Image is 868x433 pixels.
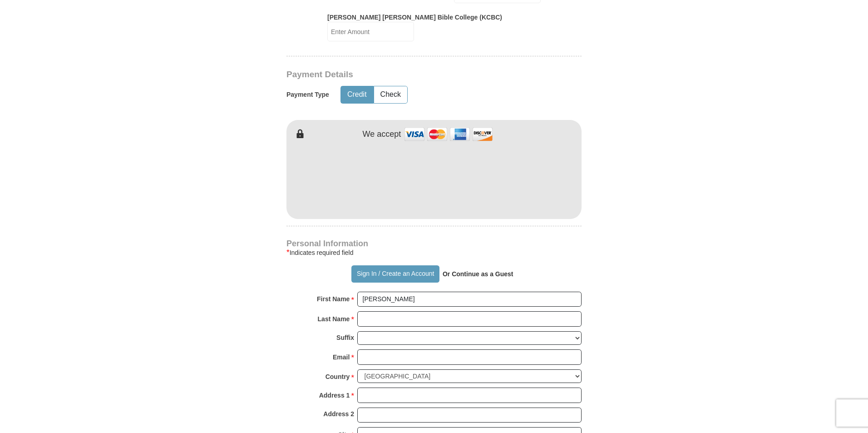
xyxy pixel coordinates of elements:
label: [PERSON_NAME] [PERSON_NAME] Bible College (KCBC) [327,13,502,22]
strong: Last Name [318,313,350,325]
h4: Personal Information [286,240,582,247]
strong: Email [333,351,350,363]
strong: Suffix [336,331,354,344]
strong: Or Continue as a Guest [443,270,513,278]
img: credit cards accepted [403,124,494,144]
strong: Address 2 [323,408,354,420]
strong: Address 1 [319,389,350,402]
strong: First Name [317,293,350,305]
h5: Payment Type [286,91,329,99]
button: Credit [341,86,373,103]
h3: Payment Details [286,70,518,80]
button: Check [374,86,407,103]
strong: Country [325,370,350,383]
input: Enter Amount [327,22,414,41]
div: Indicates required field [286,247,582,258]
h4: We accept [363,129,401,139]
button: Sign In / Create an Account [351,265,439,283]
